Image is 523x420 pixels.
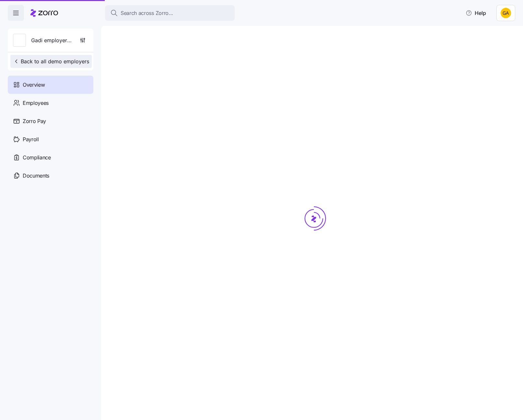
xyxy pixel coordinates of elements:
button: Help [460,6,491,19]
span: Employees [23,99,49,107]
span: Search across Zorro... [121,9,173,17]
span: Help [466,9,486,17]
span: Overview [23,81,45,89]
a: Zorro Pay [8,112,93,130]
a: Payroll [8,130,93,148]
button: Search across Zorro... [105,5,235,21]
span: Documents [23,172,49,180]
span: Compliance [23,154,51,162]
button: Back to all demo employers [10,55,92,68]
a: Documents [8,167,93,185]
a: Employees [8,94,93,112]
a: Compliance [8,148,93,167]
span: Zorro Pay [23,117,46,125]
span: Payroll [23,135,39,143]
span: Gadi employer Sanity 1 [31,36,72,44]
img: 4300839f2741c4d8e7b8ef2f97f5ad42 [501,8,511,18]
a: Overview [8,76,93,94]
span: Back to all demo employers [13,57,89,65]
